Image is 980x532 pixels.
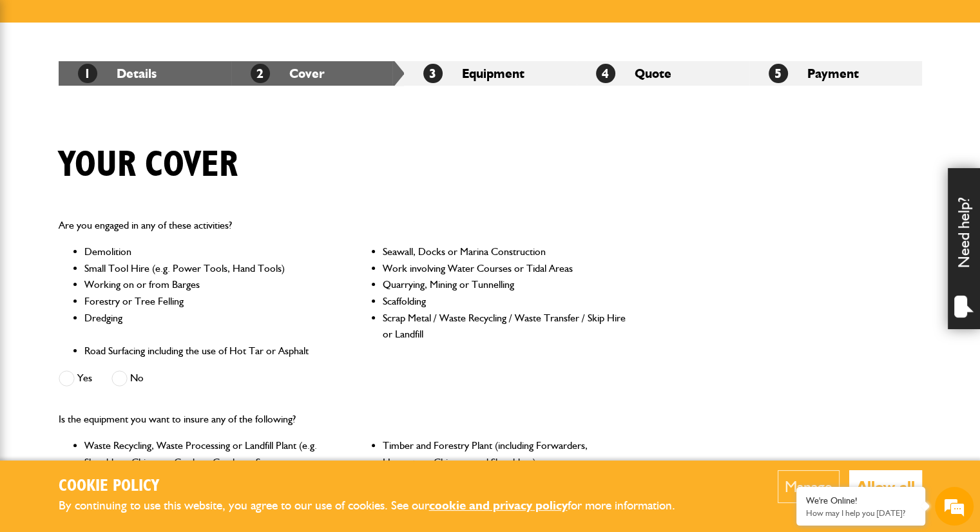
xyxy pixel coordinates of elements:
li: Scaffolding [383,293,627,310]
span: 4 [596,64,615,83]
span: 2 [251,64,270,83]
img: d_20077148190_company_1631870298795_20077148190 [22,71,54,90]
input: Enter your phone number [17,195,235,223]
span: 3 [423,64,443,83]
span: 5 [769,64,788,83]
a: cookie and privacy policy [429,498,568,513]
a: 1Details [78,66,157,81]
h2: Cookie Policy [59,477,697,497]
p: By continuing to use this website, you agree to our use of cookies. See our for more information. [59,496,697,516]
li: Equipment [404,61,577,86]
li: Work involving Water Courses or Tidal Areas [383,260,627,277]
label: Yes [59,370,92,386]
li: Timber and Forestry Plant (including Forwarders, Harvesters, Chippers and Shredders) [383,437,627,487]
li: Working on or from Barges [84,276,329,293]
li: Scrap Metal / Waste Recycling / Waste Transfer / Skip Hire or Landfill [383,310,627,343]
label: No [111,370,144,386]
div: We're Online! [806,495,916,506]
span: 1 [78,64,97,83]
li: Forestry or Tree Felling [84,293,329,310]
li: Demolition [84,243,329,260]
button: Manage [778,470,840,503]
li: Quarrying, Mining or Tunnelling [383,276,627,293]
div: Need help? [948,168,980,329]
div: Chat with us now [67,72,216,89]
li: Quote [577,61,749,86]
li: Cover [231,61,404,86]
p: How may I help you today? [806,508,916,518]
textarea: Type your message and hit 'Enter' [17,233,235,386]
input: Enter your last name [17,119,235,147]
li: Waste Recycling, Waste Processing or Landfill Plant (e.g. Shredders, Chippers, Graders, Crushers,... [84,437,329,487]
em: Start Chat [175,397,234,414]
p: Are you engaged in any of these activities? [59,217,628,234]
li: Small Tool Hire (e.g. Power Tools, Hand Tools) [84,260,329,277]
li: Dredging [84,310,329,343]
h1: Your cover [59,144,238,187]
input: Enter your email address [17,157,235,185]
div: Minimize live chat window [211,6,242,37]
p: Is the equipment you want to insure any of the following? [59,411,628,428]
li: Payment [749,61,922,86]
li: Seawall, Docks or Marina Construction [383,243,627,260]
button: Allow all [849,470,922,503]
li: Road Surfacing including the use of Hot Tar or Asphalt [84,343,329,359]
